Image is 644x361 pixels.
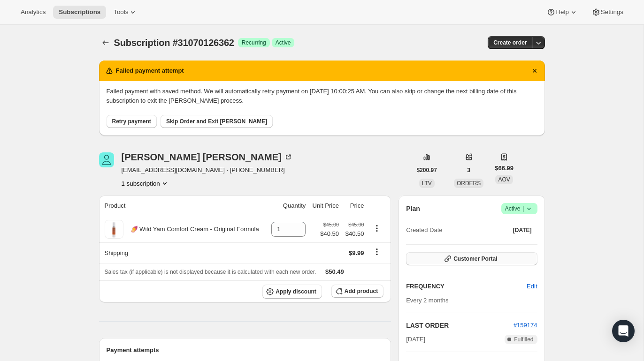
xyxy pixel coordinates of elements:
span: Subscription #31070126362 [114,38,234,48]
span: Add product [345,287,378,295]
small: $45.00 [348,222,364,227]
span: Customer Portal [453,255,497,263]
div: [PERSON_NAME] [PERSON_NAME] [122,152,293,162]
h2: Plan [406,204,420,213]
span: Active [505,204,534,213]
button: Analytics [15,6,51,19]
div: Open Intercom Messenger [612,320,635,342]
small: $45.00 [323,222,339,227]
div: 🍠 Wild Yam Comfort Cream - Original Formula [123,225,259,234]
button: Edit [521,279,543,294]
span: Sales tax (if applicable) is not displayed because it is calculated with each new order. [105,269,316,275]
span: | [522,205,524,212]
button: Subscriptions [53,6,106,19]
th: Product [99,196,268,216]
span: Recurring [242,39,266,46]
button: Product actions [122,179,169,188]
span: Colette Moser [99,152,114,167]
button: [DATE] [507,224,537,237]
button: Tools [108,6,143,19]
button: Retry payment [107,115,157,128]
span: Analytics [21,8,46,16]
button: Dismiss notification [528,64,541,77]
button: #159174 [514,321,537,330]
span: Retry payment [112,118,151,125]
span: AOV [498,176,510,183]
p: Failed payment with saved method. We will automatically retry payment on [DATE] 10:00:25 AM. You ... [107,87,537,105]
button: Add product [331,285,383,298]
th: Price [342,196,367,216]
span: [DATE] [513,226,532,234]
span: [EMAIL_ADDRESS][DOMAIN_NAME] · [PHONE_NUMBER] [122,165,293,175]
button: Customer Portal [406,252,537,265]
span: ORDERS [457,180,481,187]
button: Shipping actions [369,247,384,257]
img: product img [105,220,123,239]
button: Skip Order and Exit [PERSON_NAME] [161,115,273,128]
span: $9.99 [349,249,364,256]
span: Subscriptions [59,8,100,16]
h2: LAST ORDER [406,321,514,330]
span: Created Date [406,226,442,235]
span: Skip Order and Exit [PERSON_NAME] [166,118,267,125]
button: Settings [586,6,629,19]
span: Edit [527,282,537,291]
span: Active [276,39,291,46]
span: Every 2 months [406,297,448,304]
span: $40.50 [320,229,339,239]
span: $200.97 [417,166,437,174]
button: Create order [488,36,532,49]
th: Shipping [99,242,268,263]
button: Help [541,6,583,19]
h2: FREQUENCY [406,282,527,291]
th: Quantity [267,196,308,216]
span: [DATE] [406,335,425,344]
button: Apply discount [262,285,322,299]
button: 3 [461,164,476,177]
span: LTV [422,180,432,187]
h2: Failed payment attempt [116,66,184,75]
span: Create order [493,39,527,46]
button: Subscriptions [99,36,112,49]
span: Fulfilled [514,336,533,343]
h2: Payment attempts [107,346,384,355]
a: #159174 [514,322,537,329]
span: Help [556,8,568,16]
span: Settings [601,8,623,16]
span: 3 [467,166,470,174]
span: Apply discount [276,288,316,295]
th: Unit Price [308,196,342,216]
span: $40.50 [345,229,364,239]
span: Tools [114,8,128,16]
button: Product actions [369,223,384,233]
button: $200.97 [411,164,443,177]
span: $50.49 [325,268,344,275]
span: $66.99 [495,164,514,173]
